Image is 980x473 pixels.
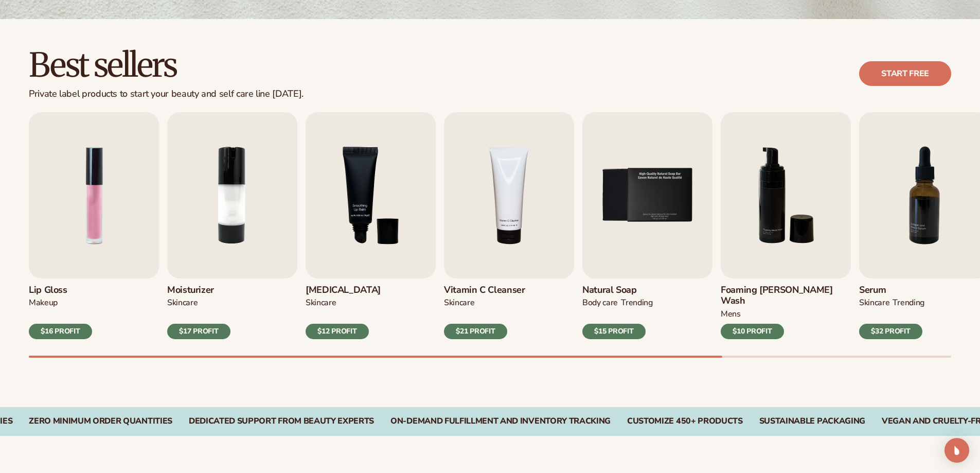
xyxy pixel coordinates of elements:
div: Open Intercom Messenger [945,438,969,463]
div: Dedicated Support From Beauty Experts [189,416,374,426]
div: $21 PROFIT [444,324,507,339]
div: On-Demand Fulfillment and Inventory Tracking [390,416,611,426]
div: SUSTAINABLE PACKAGING [759,416,865,426]
a: 2 / 9 [167,112,297,339]
h3: Serum [859,285,924,296]
a: 1 / 9 [29,112,159,339]
h3: [MEDICAL_DATA] [306,285,381,296]
a: 6 / 9 [721,112,851,339]
div: SKINCARE [167,297,198,319]
div: SKINCARE [306,297,336,319]
div: $16 PROFIT [29,324,92,339]
div: MAKEUP [29,297,58,319]
div: mens [721,309,741,320]
div: TRENDING [893,297,924,319]
h2: Best sellers [29,48,304,82]
div: $32 PROFIT [859,324,922,339]
a: 4 / 9 [444,112,574,339]
div: Skincare [444,297,474,319]
a: 3 / 9 [306,112,436,339]
div: $17 PROFIT [167,324,230,339]
div: Zero Minimum Order QuantitieS [29,416,172,426]
div: CUSTOMIZE 450+ PRODUCTS [627,416,743,426]
h3: Foaming [PERSON_NAME] wash [721,285,851,307]
div: BODY Care [582,297,618,319]
div: Private label products to start your beauty and self care line [DATE]. [29,89,304,100]
div: TRENDING [621,297,652,319]
a: Start free [859,61,951,86]
h3: Natural Soap [582,285,653,296]
h3: Moisturizer [167,285,230,296]
div: $15 PROFIT [582,324,646,339]
div: $10 PROFIT [721,324,784,339]
div: $12 PROFIT [306,324,369,339]
h3: Vitamin C Cleanser [444,285,525,296]
a: 5 / 9 [582,112,712,339]
div: SKINCARE [859,297,889,319]
h3: Lip Gloss [29,285,92,296]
